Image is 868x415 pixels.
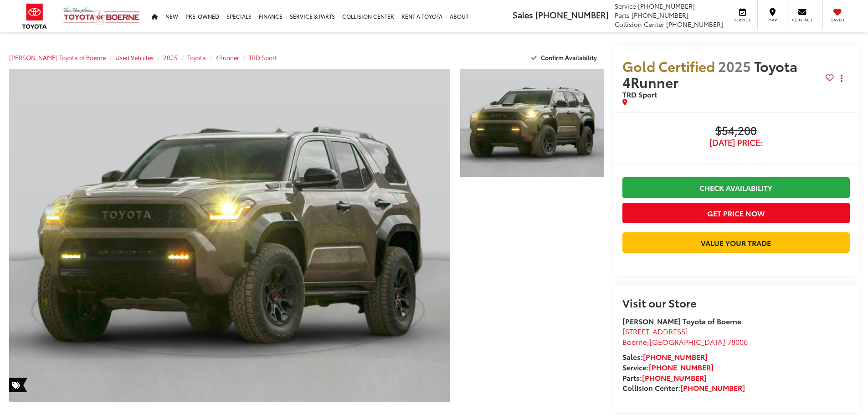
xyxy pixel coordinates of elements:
span: Sales [513,9,533,20]
span: , [622,336,748,347]
span: Contact [792,17,812,23]
a: Toyota [187,53,206,61]
span: Saved [827,17,847,23]
a: [PHONE_NUMBER] [680,382,745,393]
span: Confirm Availability [541,53,597,61]
a: 2025 [163,53,178,61]
span: 2025 [718,56,751,76]
span: Map [762,17,782,23]
span: [STREET_ADDRESS] [622,326,688,336]
a: TRD Sport [249,53,277,61]
span: [PHONE_NUMBER] [638,1,695,10]
span: dropdown dots [841,75,842,82]
span: [PHONE_NUMBER] [632,10,688,20]
span: Special [9,378,27,392]
button: Get Price Now [622,203,850,223]
a: [PHONE_NUMBER] [649,362,714,372]
a: Value Your Trade [622,232,850,253]
a: 4Runner [216,53,239,61]
span: [PHONE_NUMBER] [666,20,723,29]
strong: Service: [622,362,714,372]
img: 2025 Toyota 4Runner TRD Sport [458,67,605,178]
a: [PHONE_NUMBER] [643,351,708,362]
span: Gold Certified [622,56,715,76]
a: [STREET_ADDRESS] Boerne,[GEOGRAPHIC_DATA] 78006 [622,326,748,347]
img: 2025 Toyota 4Runner TRD Sport [5,67,454,404]
span: Service [732,17,753,23]
span: $54,200 [622,124,850,138]
span: [PHONE_NUMBER] [535,9,608,20]
span: [GEOGRAPHIC_DATA] [649,336,725,347]
img: Vic Vaughan Toyota of Boerne [63,7,140,26]
h2: Visit our Store [622,297,850,308]
a: [PHONE_NUMBER] [642,372,707,383]
span: Collision Center [615,20,664,29]
button: Confirm Availability [526,50,604,66]
span: Boerne [622,336,647,347]
span: Parts [615,10,630,20]
span: Service [615,1,636,10]
a: Check Availability [622,177,850,198]
span: Toyota 4Runner [622,56,797,92]
span: 78006 [727,336,748,347]
a: Expand Photo 1 [460,69,604,177]
strong: Sales: [622,351,708,362]
strong: Parts: [622,372,707,383]
strong: [PERSON_NAME] Toyota of Boerne [622,316,741,326]
strong: Collision Center: [622,382,745,393]
a: [PERSON_NAME] Toyota of Boerne [9,53,106,61]
a: Expand Photo 0 [9,69,450,402]
span: [DATE] Price: [622,138,850,147]
a: Used Vehicles [115,53,154,61]
button: Actions [834,71,850,87]
span: TRD Sport [622,89,657,99]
